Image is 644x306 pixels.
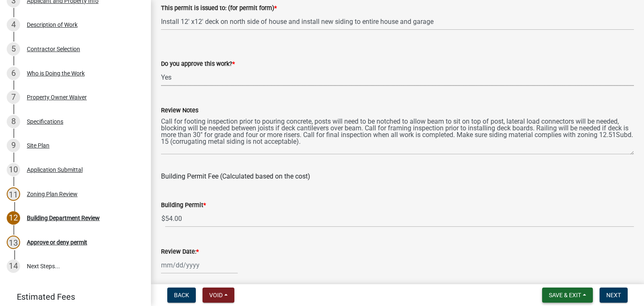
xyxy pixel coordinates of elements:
button: Void [203,288,234,303]
div: Description of Work [27,22,78,28]
div: Who is Doing the Work [27,70,85,76]
div: Site Plan [27,143,49,148]
span: Save & Exit [549,292,581,298]
span: Void [209,292,223,298]
div: 7 [7,91,20,104]
span: Back [174,292,189,298]
button: Save & Exit [542,288,593,303]
div: 5 [7,42,20,56]
span: Next [606,292,621,298]
div: 6 [7,67,20,80]
div: 4 [7,18,20,31]
label: Review Notes [161,108,198,114]
label: Do you approve this work? [161,61,235,67]
div: 13 [7,236,20,249]
div: Property Owner Waiver [27,94,87,100]
div: 8 [7,115,20,128]
label: Building Permit [161,202,206,208]
div: Building Permit Fee (Calculated based on the cost) [161,161,634,182]
span: $ [161,210,166,227]
div: 14 [7,259,20,273]
button: Back [167,288,196,303]
button: Next [600,288,628,303]
div: 12 [7,211,20,225]
input: mm/dd/yyyy [161,257,238,274]
label: Review Date: [161,249,199,255]
div: 11 [7,187,20,201]
div: Application Submittal [27,167,83,173]
div: Approve or deny permit [27,239,87,245]
div: Contractor Selection [27,46,80,52]
a: Estimated Fees [7,288,138,305]
div: Building Department Review [27,215,100,221]
div: 9 [7,139,20,152]
div: Specifications [27,119,63,124]
div: Zoning Plan Review [27,191,78,197]
div: 10 [7,163,20,176]
label: This permit is issued to: (for permit form) [161,5,277,11]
